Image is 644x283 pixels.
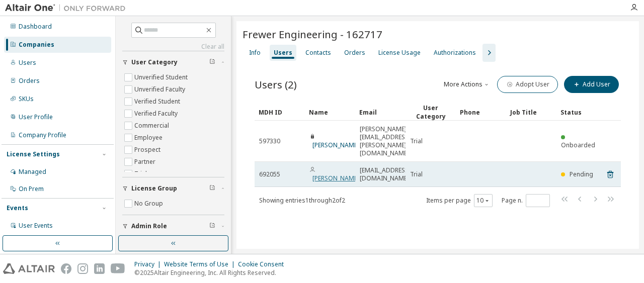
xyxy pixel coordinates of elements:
img: youtube.svg [111,263,125,274]
div: Status [560,104,603,120]
img: facebook.svg [61,263,71,274]
label: Verified Faculty [134,108,180,120]
span: Frewer Engineering - 162717 [243,27,382,41]
button: 10 [476,197,490,205]
p: © 2025 Altair Engineering, Inc. All Rights Reserved. [134,268,290,277]
span: Onboarded [561,141,595,149]
label: Employee [134,132,165,144]
label: Commercial [134,120,171,132]
div: Users [19,59,36,67]
div: Info [249,49,261,57]
div: Authorizations [434,49,476,57]
div: User Profile [19,113,53,121]
label: No Group [134,198,165,210]
span: Users (2) [255,77,297,91]
span: Clear filter [209,222,215,230]
span: Showing entries 1 through 2 of 2 [259,196,345,205]
div: Cookie Consent [238,260,290,268]
div: On Prem [19,185,44,193]
label: Unverified Student [134,71,190,83]
button: Admin Role [122,215,224,237]
div: User Events [19,222,53,230]
div: Job Title [510,104,552,120]
div: MDH ID [259,104,301,120]
span: 692055 [259,170,280,178]
img: linkedin.svg [94,263,105,274]
div: Users [274,49,292,57]
label: Trial [134,168,149,180]
div: Dashboard [19,23,52,31]
button: Adopt User [497,76,558,93]
span: Trial [410,137,423,145]
button: License Group [122,177,224,200]
div: SKUs [19,95,34,103]
button: User Category [122,51,224,73]
span: Pending [570,170,593,178]
label: Partner [134,156,157,168]
label: Unverified Faculty [134,83,187,96]
div: User Category [410,104,452,121]
div: Phone [460,104,502,120]
span: Items per page [426,194,493,207]
div: Name [309,104,351,120]
label: Verified Student [134,96,182,108]
div: Privacy [134,260,164,268]
label: Prospect [134,144,163,156]
img: Altair One [5,3,131,13]
div: Email [359,104,401,120]
span: [EMAIL_ADDRESS][DOMAIN_NAME] [360,166,411,182]
div: Contacts [305,49,331,57]
span: License Group [131,184,177,193]
div: Managed [19,168,46,176]
span: Admin Role [131,222,167,230]
button: More Actions [443,76,491,93]
img: altair_logo.svg [3,263,55,274]
span: User Category [131,58,178,66]
a: Clear all [122,43,224,51]
div: Company Profile [19,131,66,139]
div: Companies [19,41,54,49]
div: Website Terms of Use [164,260,238,268]
span: Page n. [502,194,550,207]
div: Orders [344,49,365,57]
span: 597330 [259,137,280,145]
div: License Usage [378,49,421,57]
span: Trial [410,170,423,178]
span: [PERSON_NAME][EMAIL_ADDRESS][PERSON_NAME][DOMAIN_NAME] [360,125,411,157]
div: Events [7,204,28,212]
div: License Settings [7,150,60,158]
span: Clear filter [209,184,215,193]
a: [PERSON_NAME] [312,141,359,149]
a: [PERSON_NAME] [312,174,359,182]
img: instagram.svg [77,263,88,274]
span: Clear filter [209,58,215,66]
div: Orders [19,77,40,85]
button: Add User [564,76,619,93]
